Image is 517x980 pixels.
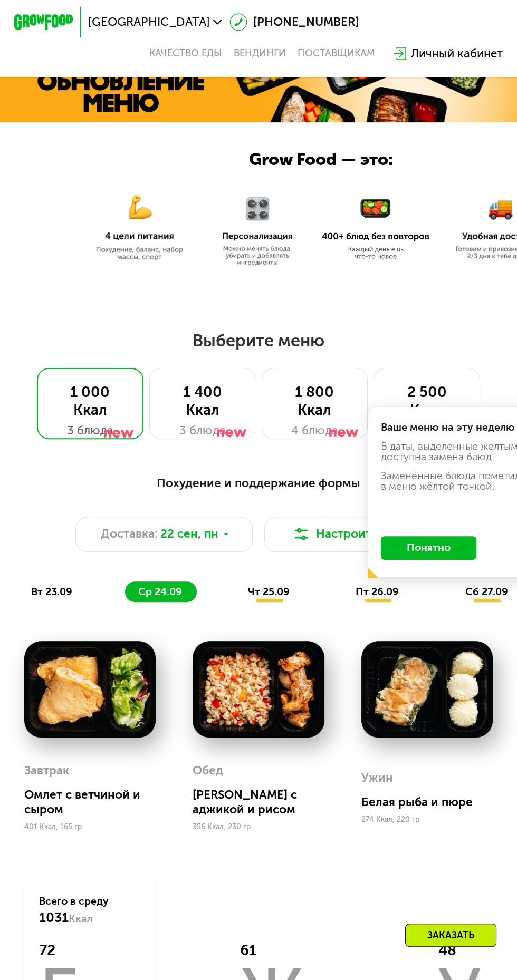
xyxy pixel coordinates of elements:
[24,760,69,782] div: Завтрак
[405,924,496,947] div: Заказать
[465,586,508,598] span: сб 27.09
[88,16,209,28] span: [GEOGRAPHIC_DATA]
[361,767,393,789] div: Ужин
[389,383,465,419] div: 2 500 Ккал
[18,474,500,493] div: Похудение и поддержание формы
[277,422,353,440] div: 4 блюда
[193,823,324,831] div: 356 Ккал, 230 гр
[69,913,93,925] span: Ккал
[298,47,375,59] div: поставщикам
[193,788,336,817] div: [PERSON_NAME] с аджикой и рисом
[52,383,128,419] div: 1 000 Ккал
[381,536,476,560] button: Понятно
[249,147,420,172] div: Grow Food — это:
[149,47,222,59] a: Качество еды
[39,909,69,926] span: 1031
[361,795,505,810] div: Белая рыба и пюре
[356,586,399,598] span: пт 26.09
[240,942,438,959] div: 61
[52,422,128,440] div: 3 блюда
[277,383,353,419] div: 1 800 Ккал
[31,586,72,598] span: вт 23.09
[39,942,240,959] div: 72
[411,45,503,63] div: Личный кабинет
[165,422,241,440] div: 3 блюда
[248,586,290,598] span: чт 25.09
[229,13,359,31] a: [PHONE_NUMBER]
[47,330,470,351] h2: Выберите меню
[361,816,493,824] div: 274 Ккал, 220 гр
[165,383,241,419] div: 1 400 Ккал
[24,823,156,831] div: 401 Ккал, 165 гр
[193,760,223,782] div: Обед
[101,525,158,543] span: Доставка:
[39,894,141,927] div: Всего в среду
[264,517,442,552] button: Настроить меню
[24,788,168,817] div: Омлет с ветчиной и сыром
[234,47,286,59] a: Вендинги
[160,525,218,543] span: 22 сен, пн
[138,586,182,598] span: ср 24.09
